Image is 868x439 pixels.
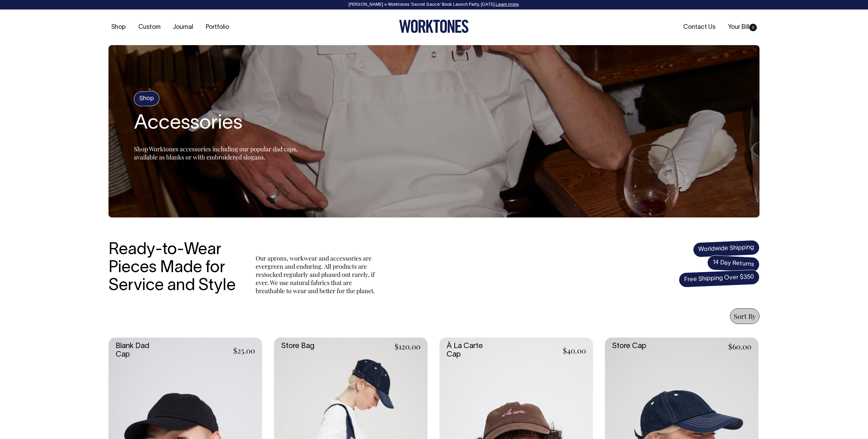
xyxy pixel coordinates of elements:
a: Journal [170,22,196,33]
span: Worldwide Shipping [693,240,760,257]
a: Custom [136,22,163,33]
h3: Ready-to-Wear Pieces Made for Service and Style [108,241,241,295]
span: Free Shipping Over $350 [678,269,760,288]
span: Shop Worktones accessories including our popular dad caps, available as blanks or with embroidere... [134,145,298,161]
span: Sort By [734,311,756,321]
a: Learn more [496,3,519,7]
span: 0 [749,24,757,31]
p: Our aprons, workwear and accessories are evergreen and enduring. All products are restocked regul... [256,254,378,295]
a: Contact Us [680,22,718,33]
div: [PERSON_NAME] × Worktones ‘Secret Sauce’ Book Launch Party, [DATE]. . [7,2,861,7]
h4: Shop [134,91,160,107]
span: 14 Day Returns [707,255,760,272]
a: Portfolio [203,22,232,33]
a: Your Bill0 [725,22,759,33]
h1: Accessories [134,113,303,135]
a: Shop [108,22,129,33]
